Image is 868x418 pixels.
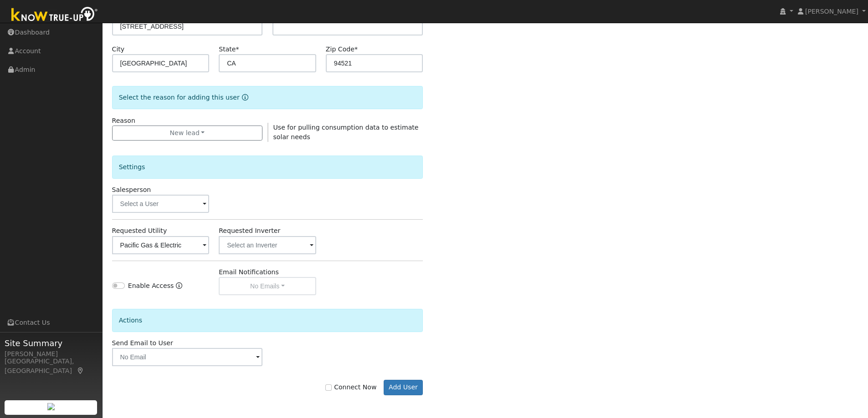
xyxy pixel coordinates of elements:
a: Reason for new user [240,94,248,101]
label: Send Email to User [112,338,173,348]
input: Connect Now [325,384,332,391]
img: Know True-Up [7,5,103,25]
input: Select a User [112,195,210,213]
label: Enable Access [128,281,174,291]
img: retrieve [47,403,55,410]
label: Zip Code [326,45,358,54]
a: Map [77,367,85,374]
div: Settings [112,156,423,179]
label: Requested Utility [112,226,167,236]
button: Add User [384,380,423,395]
label: Requested Inverter [219,226,280,236]
span: [PERSON_NAME] [805,8,858,15]
label: Email Notifications [219,267,279,277]
div: Select the reason for adding this user [112,86,423,109]
div: Actions [112,309,423,332]
label: Connect Now [325,383,376,392]
span: Use for pulling consumption data to estimate solar needs [273,124,419,141]
a: Enable Access [176,281,182,295]
input: No Email [112,348,263,366]
button: New lead [112,126,263,141]
span: Required [236,45,239,53]
label: City [112,45,125,54]
div: [PERSON_NAME] [5,349,98,359]
label: Reason [112,116,135,126]
label: State [219,45,239,54]
div: [GEOGRAPHIC_DATA], [GEOGRAPHIC_DATA] [5,357,98,376]
label: Salesperson [112,185,151,195]
span: Site Summary [5,337,98,349]
span: Required [354,45,358,53]
input: Select an Inverter [219,236,316,254]
input: Select a Utility [112,236,210,254]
